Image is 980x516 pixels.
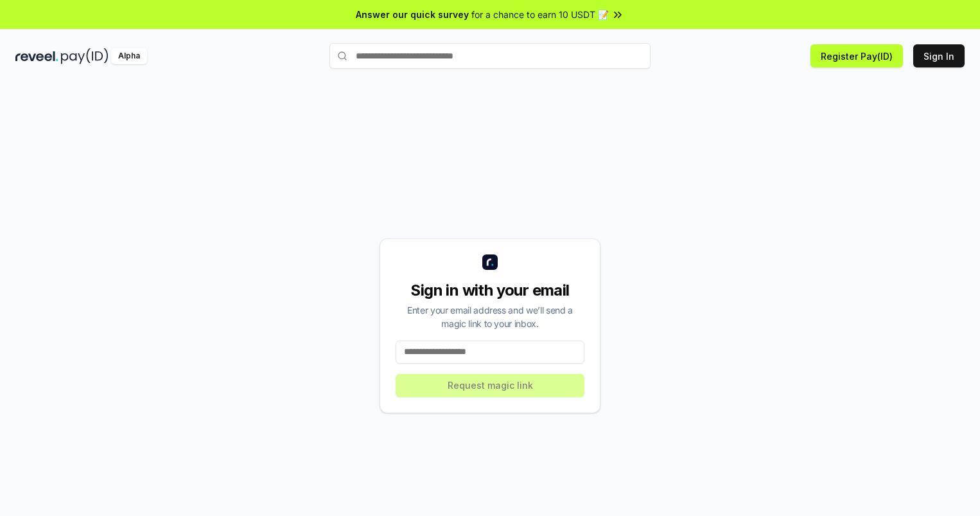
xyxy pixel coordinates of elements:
span: for a chance to earn 10 USDT 📝 [471,8,609,21]
img: pay_id [61,48,109,64]
button: Sign In [913,44,965,67]
button: Register Pay(ID) [810,44,903,67]
span: Answer our quick survey [356,8,469,21]
div: Alpha [111,48,147,64]
div: Enter your email address and we’ll send a magic link to your inbox. [396,303,584,330]
img: reveel_dark [15,48,58,64]
img: logo_small [482,254,498,270]
div: Sign in with your email [396,280,584,301]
